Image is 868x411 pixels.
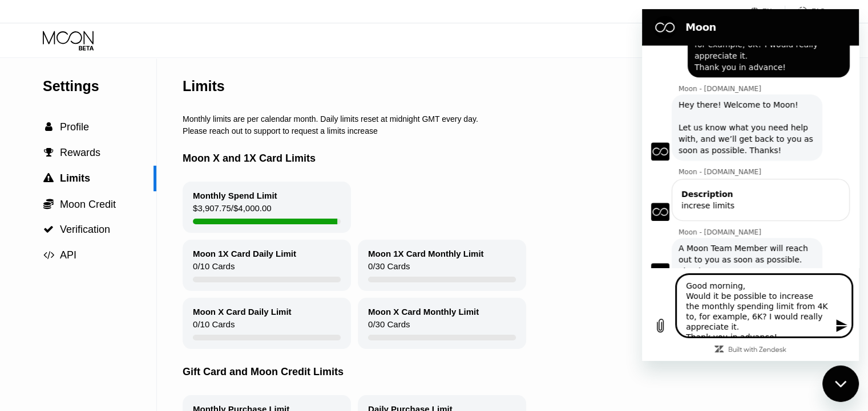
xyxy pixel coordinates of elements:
div: Moon X Card Monthly Limit [368,307,479,317]
div: FAQ [785,6,825,17]
div: 0 / 30 Cards [368,319,410,335]
div: FAQ [812,7,825,15]
iframe: Messaging window [642,9,859,361]
div: Monthly Spend Limit [193,191,277,200]
span: Verification [60,224,110,235]
div: Moon 1X Card Daily Limit [193,249,296,258]
div: 0 / 30 Cards [368,261,410,277]
iframe: Button to launch messaging window, conversation in progress [822,365,859,402]
span:  [45,122,53,132]
span:  [43,198,54,209]
span: Profile [60,121,89,133]
div: 0 / 10 Cards [193,319,235,335]
div:  [43,147,54,158]
div: Limits [183,78,225,94]
span: Limits [60,172,90,184]
div:  [43,224,54,235]
span:  [44,147,54,158]
div: $3,907.75 / $4,000.00 [193,203,272,219]
span:  [43,173,54,183]
div: EN [762,7,772,15]
span: API [60,249,76,261]
div:  [43,173,54,183]
div: Settings [43,78,156,94]
div:  [43,122,54,132]
div: Moon X Card Daily Limit [193,307,292,317]
span: Moon Credit [60,199,116,210]
div: 0 / 10 Cards [193,261,235,277]
span:  [43,250,54,260]
div: Moon 1X Card Monthly Limit [368,249,484,258]
span: Rewards [60,147,100,158]
span:  [43,224,54,235]
div: EN [750,6,785,17]
div:  [43,198,54,209]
